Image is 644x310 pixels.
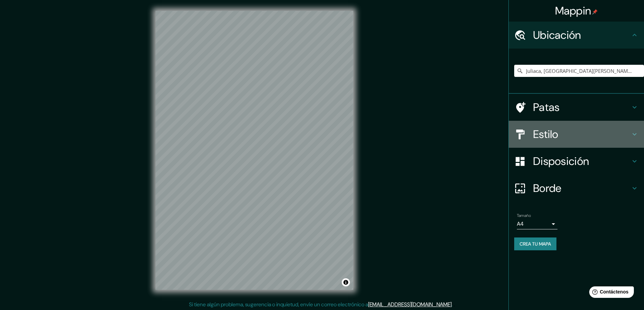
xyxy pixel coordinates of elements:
[452,301,453,308] font: .
[342,278,350,286] button: Activar o desactivar atribución
[509,148,644,175] div: Disposición
[454,301,455,308] font: .
[156,11,353,290] canvas: Mapa
[189,301,368,308] font: Si tiene algún problema, sugerencia o inquietud, envíe un correo electrónico a
[517,220,524,227] font: A4
[509,121,644,148] div: Estilo
[584,284,637,303] iframe: Lanzador de widgets de ayuda
[509,22,644,49] div: Ubicación
[514,65,644,77] input: Elige tu ciudad o zona
[517,219,557,229] div: A4
[533,154,589,168] font: Disposición
[509,94,644,121] div: Patas
[533,28,581,42] font: Ubicación
[368,301,452,308] a: [EMAIL_ADDRESS][DOMAIN_NAME]
[533,181,562,195] font: Borde
[517,213,531,218] font: Tamaño
[509,175,644,202] div: Borde
[592,9,598,15] img: pin-icon.png
[533,127,558,141] font: Estilo
[453,301,454,308] font: .
[520,241,551,247] font: Crea tu mapa
[555,4,591,18] font: Mappin
[514,237,556,250] button: Crea tu mapa
[533,100,560,114] font: Patas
